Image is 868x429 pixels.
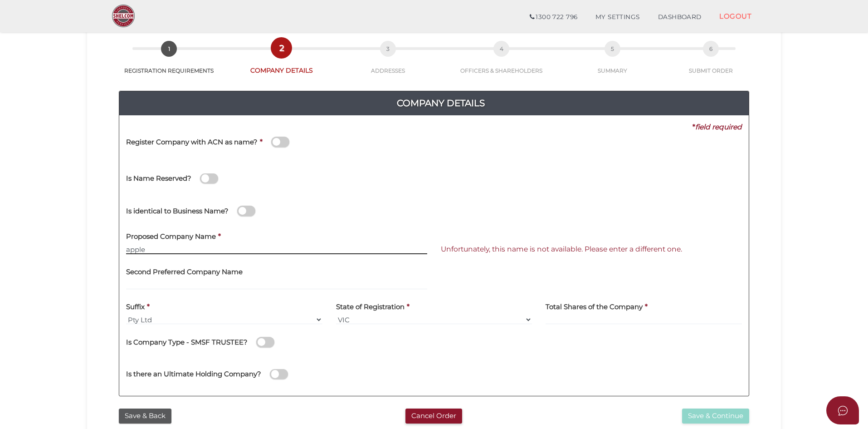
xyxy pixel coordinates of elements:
a: 3ADDRESSES [335,51,442,74]
h4: Suffix [126,303,145,311]
span: 3 [380,41,396,57]
a: 1300 722 796 [521,8,586,26]
span: 1 [161,41,177,57]
h4: State of Registration [336,303,405,311]
h4: Second Preferred Company Name [126,268,243,276]
h4: Total Shares of the Company [546,303,643,311]
a: LOGOUT [710,7,761,25]
h4: Is Name Reserved? [126,175,191,182]
button: Save & Continue [682,409,749,424]
a: DASHBOARD [649,8,711,26]
span: 6 [703,41,719,57]
a: 2COMPANY DETAILS [229,50,335,75]
span: Unfortunately, this name is not available. Please enter a different one. [441,245,682,253]
i: field required [695,123,742,131]
a: 4OFFICERS & SHAREHOLDERS [442,51,562,74]
span: 5 [605,41,620,57]
h4: Is Company Type - SMSF TRUSTEE? [126,339,248,346]
span: 2 [273,40,289,56]
a: 1REGISTRATION REQUIREMENTS [110,51,229,74]
button: Save & Back [119,409,171,424]
a: 5SUMMARY [561,51,664,74]
span: 4 [493,41,509,57]
h4: Register Company with ACN as name? [126,138,258,146]
a: 6SUBMIT ORDER [664,51,759,74]
h4: Company Details [126,96,756,110]
button: Open asap [826,396,859,424]
h4: Is there an Ultimate Holding Company? [126,370,261,378]
button: Cancel Order [405,409,462,424]
a: MY SETTINGS [586,8,649,26]
h4: Is identical to Business Name? [126,207,229,215]
h4: Proposed Company Name [126,233,216,241]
